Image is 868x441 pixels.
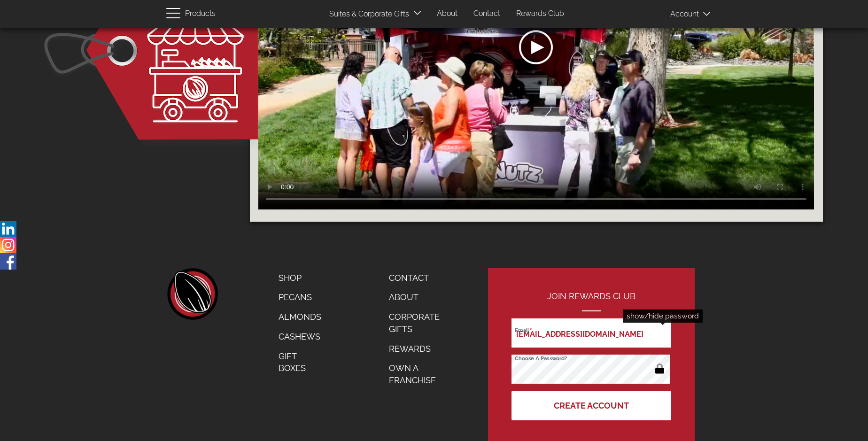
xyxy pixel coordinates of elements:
[623,309,703,323] div: show/hide password
[271,307,328,327] a: Almonds
[382,358,458,390] a: Own a Franchise
[166,268,218,320] a: home
[512,292,671,311] h2: Join Rewards Club
[512,391,671,420] button: Create Account
[382,268,458,288] a: Contact
[271,347,328,378] a: Gift Boxes
[466,5,507,23] a: Contact
[430,5,465,23] a: About
[271,268,328,288] a: Shop
[512,318,671,348] input: Email
[382,307,458,339] a: Corporate Gifts
[185,7,216,21] span: Products
[382,339,458,359] a: Rewards
[322,5,412,23] a: Suites & Corporate Gifts
[382,287,458,307] a: About
[271,327,328,347] a: Cashews
[509,5,571,23] a: Rewards Club
[271,287,328,307] a: Pecans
